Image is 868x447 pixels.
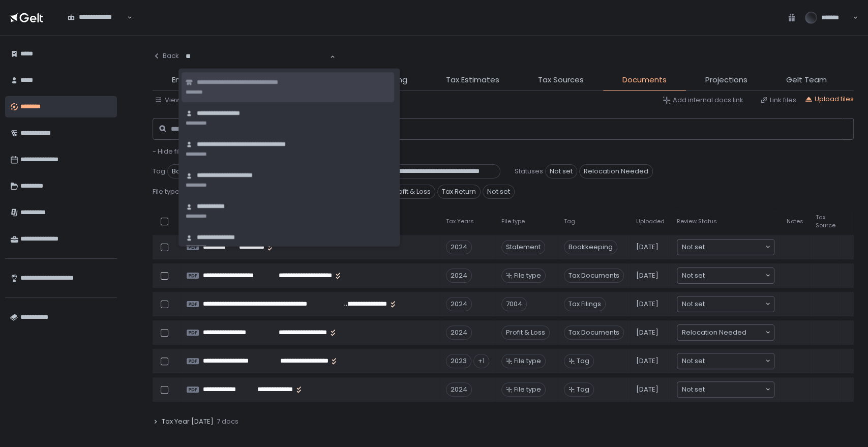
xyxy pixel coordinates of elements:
[172,74,193,86] span: Entity
[804,95,854,104] button: Upload files
[579,164,653,178] span: Relocation Needed
[501,325,550,340] div: Profit & Loss
[483,185,515,199] span: Not set
[446,269,472,283] div: 2024
[705,299,764,309] input: Search for option
[677,353,774,369] div: Search for option
[677,325,774,340] div: Search for option
[446,297,472,311] div: 2024
[760,96,796,105] button: Link files
[514,271,541,280] span: File type
[514,356,541,366] span: File type
[446,325,472,340] div: 2024
[501,218,525,225] span: File type
[446,382,472,397] div: 2024
[179,46,335,67] div: Search for option
[636,218,665,225] span: Uploaded
[705,271,764,281] input: Search for option
[186,51,329,62] input: Search for option
[787,218,803,225] span: Notes
[501,297,527,311] div: 7004
[636,300,659,309] span: [DATE]
[663,96,743,105] button: Add internal docs link
[217,417,238,426] span: 7 docs
[153,167,165,176] span: Tag
[153,46,179,66] button: Back
[677,296,774,312] div: Search for option
[155,96,225,105] button: View by: Tax years
[564,297,606,311] span: Tax Filings
[515,167,543,176] span: Statuses
[545,164,577,178] span: Not set
[636,385,659,394] span: [DATE]
[153,147,192,156] button: - Hide filters
[636,243,659,252] span: [DATE]
[564,240,617,254] span: Bookkeeping
[705,74,747,86] span: Projections
[68,22,126,32] input: Search for option
[153,187,179,196] span: File type
[636,271,659,280] span: [DATE]
[682,327,746,338] span: Relocation Needed
[682,242,705,252] span: Not set
[705,356,764,366] input: Search for option
[446,74,499,86] span: Tax Estimates
[473,354,489,368] div: +1
[682,384,705,395] span: Not set
[682,356,705,366] span: Not set
[622,74,667,86] span: Documents
[446,218,474,225] span: Tax Years
[387,185,435,199] span: Profit & Loss
[437,185,481,199] span: Tax Return
[446,240,472,254] div: 2024
[636,328,659,337] span: [DATE]
[61,7,132,28] div: Search for option
[677,240,774,255] div: Search for option
[677,268,774,283] div: Search for option
[786,74,827,86] span: Gelt Team
[682,271,705,281] span: Not set
[705,242,764,252] input: Search for option
[564,325,624,340] span: Tax Documents
[746,327,764,338] input: Search for option
[501,240,545,254] div: Statement
[677,382,774,397] div: Search for option
[677,218,717,225] span: Review Status
[577,356,589,366] span: Tag
[636,356,659,366] span: [DATE]
[564,269,624,283] span: Tax Documents
[564,218,575,225] span: Tag
[153,146,192,156] span: - Hide filters
[514,385,541,394] span: File type
[162,417,214,426] span: Tax Year [DATE]
[682,299,705,309] span: Not set
[538,74,584,86] span: Tax Sources
[705,384,764,395] input: Search for option
[577,385,589,394] span: Tag
[816,214,835,229] span: Tax Source
[446,354,471,368] div: 2023
[153,51,179,61] div: Back
[167,164,221,178] span: Bookkeeping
